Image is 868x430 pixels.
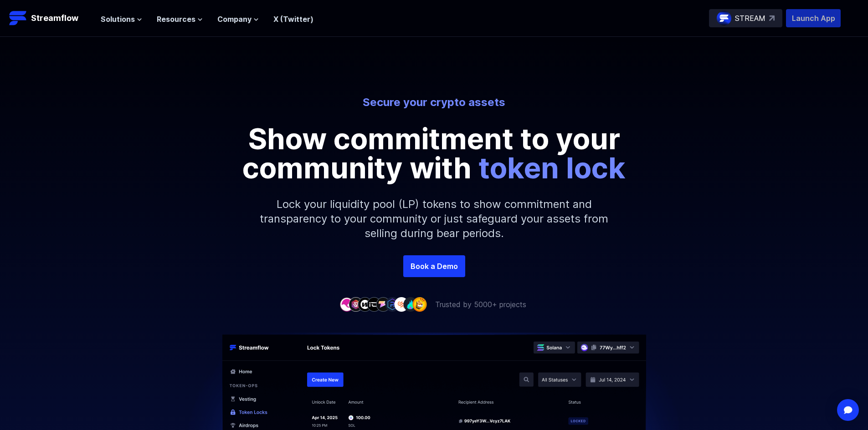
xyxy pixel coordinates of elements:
button: Company [217,14,259,25]
img: company-7 [394,297,409,311]
img: streamflow-logo-circle.png [717,11,731,25]
p: Lock your liquidity pool (LP) tokens to show commitment and transparency to your community or jus... [238,182,630,255]
span: Resources [157,14,195,25]
img: company-9 [412,297,427,311]
p: Trusted by 5000+ projects [435,299,526,310]
div: Open Intercom Messenger [837,399,859,421]
a: Book a Demo [403,255,465,277]
img: company-3 [358,297,372,311]
a: Streamflow [9,9,92,27]
span: token lock [478,150,626,185]
p: STREAM [735,13,765,24]
img: company-8 [403,297,418,311]
button: Launch App [786,9,841,27]
a: STREAM [709,9,782,27]
img: top-right-arrow.svg [769,15,775,21]
img: company-2 [349,297,363,311]
img: company-5 [376,297,390,311]
span: Solutions [101,14,135,25]
p: Show commitment to your community with [229,124,639,182]
span: Company [217,14,252,25]
img: Streamflow Logo [9,9,27,27]
img: company-6 [385,297,400,311]
img: company-4 [367,297,381,311]
p: Secure your crypto assets [182,95,687,110]
a: X (Twitter) [273,15,313,24]
p: Streamflow [31,12,78,25]
button: Solutions [101,14,142,25]
button: Resources [157,14,203,25]
img: company-1 [339,297,354,311]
